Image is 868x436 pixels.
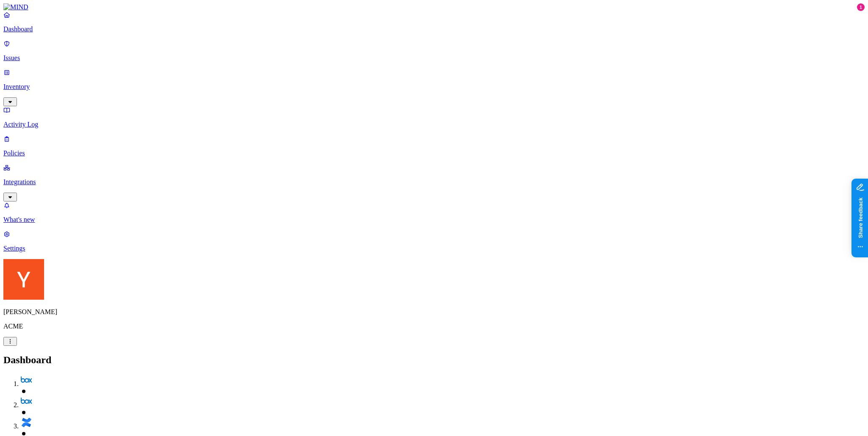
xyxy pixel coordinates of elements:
[3,201,865,224] a: What's new
[3,121,865,128] p: Activity Log
[3,230,865,252] a: Settings
[857,3,865,11] div: 1
[3,3,865,11] a: MIND
[3,25,865,33] p: Dashboard
[3,245,865,252] p: Settings
[3,149,865,157] p: Policies
[3,216,865,224] p: What's new
[3,164,865,200] a: Integrations
[3,11,865,33] a: Dashboard
[3,54,865,62] p: Issues
[20,417,32,428] img: svg%3e
[3,3,28,11] img: MIND
[3,40,865,62] a: Issues
[20,395,32,407] img: svg%3e
[3,106,865,128] a: Activity Log
[3,69,865,105] a: Inventory
[3,259,44,300] img: Yoav Shaked
[3,354,865,366] h2: Dashboard
[20,374,32,386] img: svg%3e
[3,308,865,316] p: [PERSON_NAME]
[3,323,865,330] p: ACME
[3,83,865,91] p: Inventory
[3,135,865,157] a: Policies
[3,178,865,186] p: Integrations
